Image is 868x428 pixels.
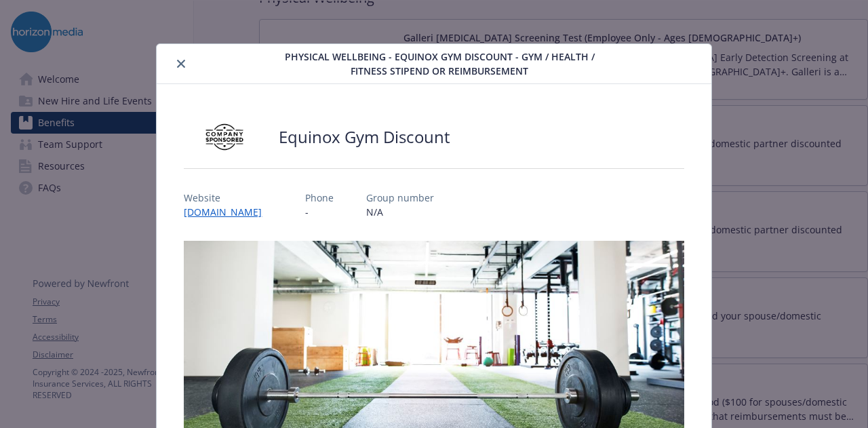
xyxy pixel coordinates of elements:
[184,191,273,205] p: Website
[366,205,434,219] p: N/A
[184,206,273,218] a: [DOMAIN_NAME]
[277,50,603,78] span: Physical Wellbeing - Equinox Gym Discount - Gym / Health / Fitness Stipend or reimbursement
[366,191,434,205] p: Group number
[173,56,189,72] button: close
[305,191,334,205] p: Phone
[305,205,334,219] p: -
[279,125,450,149] h2: Equinox Gym Discount
[184,117,265,157] img: Company Sponsored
